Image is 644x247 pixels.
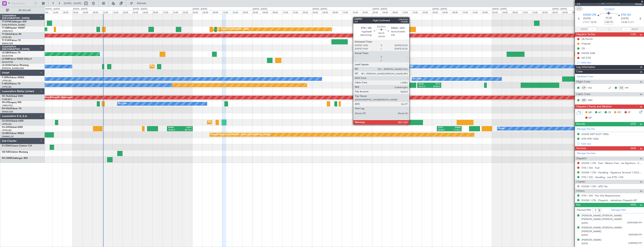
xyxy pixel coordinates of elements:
[617,111,621,114] span: FFC
[2,64,29,66] a: LX-AOACitation Mustang
[2,108,11,110] span: 9H-VSLK
[576,7,582,10] button: UTC
[542,10,552,14] div: 20:00
[630,203,636,207] span: (4/4)
[576,122,585,126] span: Permits
[118,101,127,107] div: No Crew
[582,214,642,221] div: [PERSON_NAME] [PERSON_NAME] [PERSON_NAME] [PERSON_NAME]
[432,10,442,14] div: 00:00
[2,23,25,26] a: EVRA/[PERSON_NAME]
[588,116,592,120] span: DP
[582,222,588,224] span: [DATE]
[630,32,636,36] span: (1/5)
[62,10,72,14] div: 20:00
[630,146,636,150] span: (4/6)
[2,135,14,138] a: DNMM/LOS
[582,47,585,50] div: CB
[628,20,634,24] span: ELDT
[632,27,638,31] span: ALDT
[582,185,608,188] a: EGGW / LTN - APD Tax
[373,8,387,11] div: [DATE] - [DATE]
[449,126,460,129] div: EHAM
[576,32,595,37] span: Dispatch To-Dos
[582,234,588,236] span: [DATE]
[2,58,32,60] a: LX-INBFalcon 900EX EASy II
[576,80,590,84] span: Flight Crew
[582,242,588,245] span: [DATE]
[2,77,24,79] a: F-GPNJFalcon 900EX
[621,17,629,20] span: [DATE]
[625,86,634,89] a: RFI
[577,75,593,79] a: Schedule Crew
[2,83,20,85] a: F-HECDFalcon 7X
[2,151,28,153] a: OE-FZECitation Mustang
[2,120,23,122] a: CS-DOUGlobal 6500
[604,7,615,11] span: CS-DOU
[576,146,586,151] span: Services
[2,126,10,128] span: CS-JHH
[168,129,180,131] div: 14:00 Z
[402,10,412,14] div: 12:00
[631,2,642,6] span: Charter
[583,20,589,24] span: ETOT
[2,110,13,113] a: WMSA/SZB
[532,10,542,14] div: 16:00
[590,20,596,24] span: 12:10
[577,208,591,212] label: Planned PAX
[2,39,10,42] span: T7-PJ29
[611,208,626,212] a: Manage PAX
[482,10,492,14] div: 20:00
[2,157,11,159] span: 9H-CWM
[292,10,302,14] div: 16:00
[262,10,272,14] div: 04:00
[152,10,162,14] div: 08:00
[576,203,580,207] span: Pax
[122,10,132,14] div: 20:00
[134,2,150,5] span: Refresh
[162,10,172,14] div: 12:00
[322,10,332,14] div: 04:00
[628,242,642,245] span: G3809940 (PP)
[582,42,590,45] div: Prebrief
[627,221,642,224] span: DX0530389 (PP)
[582,133,609,136] div: EGGW DEP SLOT 1200z
[522,10,532,14] div: 12:00
[2,42,13,45] a: WMSA/SZB
[621,20,627,24] span: 13:30
[38,95,73,100] div: AOG Maint Brazzaville (Maya-maya)
[581,27,587,31] span: ATOT
[2,101,9,104] span: 9H-LPZ
[438,129,449,131] div: 02:00 Z
[242,10,252,14] div: 20:00
[42,10,52,14] div: 12:00
[433,8,447,11] div: [DATE] - [DATE]
[577,127,595,131] a: Manage Permits
[212,10,222,14] div: 08:00
[582,199,637,202] a: EGGW / LTN - Dispatch - JetAdvisor Dispatch MT
[492,8,507,11] div: [DATE] - [DATE]
[2,145,32,147] a: D-CKNACessna Citation CJ4
[362,10,372,14] div: 20:00
[2,61,13,64] a: EDLW/DTM
[64,2,81,5] span: [DATE] - [DATE]
[102,10,112,14] div: 12:00
[412,10,422,14] div: 16:00
[422,10,432,14] div: 20:00
[582,194,620,197] a: ETSI / IGS - Pax Visa Requirements
[572,10,582,14] div: 08:00
[630,122,636,126] span: (2/2)
[2,39,21,42] a: T7-PJ29Falcon 7X
[576,70,583,74] span: Crew
[2,77,10,79] span: F-GPNJ
[372,10,382,14] div: 00:00
[576,180,585,184] span: Charter
[552,10,562,14] div: 00:00
[45,8,60,11] div: [DATE] - [DATE]
[2,132,10,135] span: CS-RRC
[582,137,599,140] div: ETSI PPR 1325z
[2,52,20,54] a: LX-GBHFalcon 7X
[172,10,182,14] div: 16:00
[112,10,122,14] div: 16:00
[253,8,267,11] div: [DATE] - [DATE]
[621,13,631,17] span: ETSI IGS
